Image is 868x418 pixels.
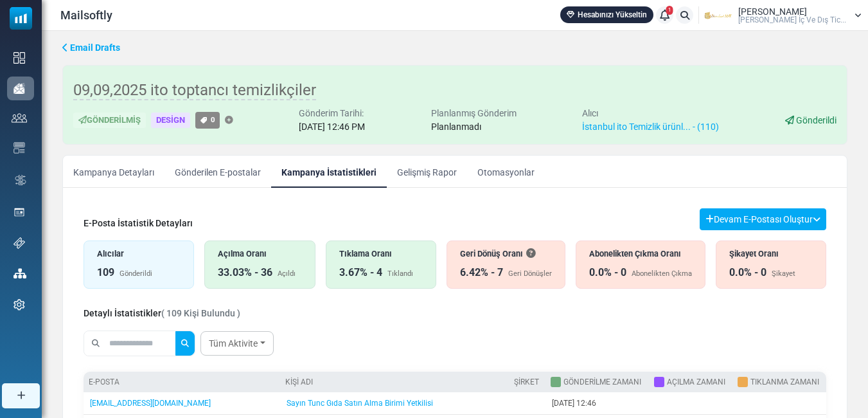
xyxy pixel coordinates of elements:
[161,308,240,318] span: ( 109 Kişi Bulundu )
[772,269,795,280] div: Şikayet
[656,6,673,24] a: 1
[120,269,152,280] div: Gönderildi
[151,113,190,129] div: Design
[200,331,274,356] a: Tüm Aktivite
[796,115,837,125] span: Gönderildi
[703,6,862,25] a: User Logo [PERSON_NAME] [PERSON_NAME] İç Ve Dış Tic...
[13,52,25,64] img: dashboard-icon.svg
[13,237,25,249] img: support-icon.svg
[73,81,316,100] span: 09,09,2025 ito toptancı temizlikçiler
[514,377,539,386] a: Şirket
[164,156,271,188] a: Gönderilen E-postalar
[339,265,382,280] div: 3.67% - 4
[211,115,215,124] span: 0
[563,377,641,386] a: Gönderilme Zamanı
[299,107,365,120] div: Gönderim Tarihi:
[460,265,503,280] div: 6.42% - 7
[62,41,120,55] a: Email Drafts
[13,173,28,188] img: workflow.svg
[582,122,719,132] a: İstanbul ito Temizlik ürünl... - (110)
[271,156,387,188] a: Kampanya İstatistikleri
[339,248,423,260] div: Tıklama Oranı
[738,16,846,24] span: [PERSON_NAME] İç Ve Dış Tic...
[287,399,433,408] a: Sayın Tunc Gıda Satın Alma Birimi Yetkilisi
[84,217,193,230] div: E-Posta İstatistik Detayları
[84,307,240,320] div: Detaylı İstatistikler
[589,248,692,260] div: Abonelikten Çıkma Oranı
[508,269,552,280] div: Geri Dönüşler
[218,265,272,280] div: 33.03% - 36
[387,269,413,280] div: Tıklandı
[738,7,807,16] span: [PERSON_NAME]
[526,249,535,258] i: Bir e-posta alıcısına ulaşamadığında geri döner. Bu, dolu bir gelen kutusu nedeniyle geçici olara...
[431,122,481,132] span: Planlanmadı
[545,392,649,415] td: [DATE] 12:46
[467,156,545,188] a: Otomasyonlar
[750,377,819,386] a: Tıklanma Zamanı
[703,6,735,25] img: User Logo
[582,107,719,120] div: Alıcı
[431,107,517,120] div: Planlanmış Gönderim
[387,156,467,188] a: Gelişmiş Rapor
[70,42,120,53] span: translation missing: tr.ms_sidebar.email_drafts
[667,377,725,386] a: Açılma Zamanı
[13,142,25,154] img: email-templates-icon.svg
[13,83,25,94] img: campaigns-icon-active.png
[666,6,673,15] span: 1
[460,248,552,260] div: Geri Dönüş Oranı
[632,269,692,280] div: Abonelikten Çıkma
[97,265,114,280] div: 109
[278,269,296,280] div: Açıldı
[12,113,27,122] img: contacts-icon.svg
[729,248,813,260] div: Şikayet Oranı
[13,206,25,218] img: landing_pages.svg
[195,112,220,128] a: 0
[10,7,32,30] img: mailsoftly_icon_blue_white.svg
[63,156,164,188] a: Kampanya Detayları
[729,265,766,280] div: 0.0% - 0
[560,6,653,23] a: Hesabınızı Yükseltin
[13,299,25,311] img: settings-icon.svg
[299,120,365,134] div: [DATE] 12:46 PM
[60,6,112,24] span: Mailsoftly
[218,248,301,260] div: Açılma Oranı
[285,377,313,386] a: Kişi Adı
[589,265,626,280] div: 0.0% - 0
[225,116,233,125] a: Etiket Ekle
[700,208,826,230] button: Devam E-Postası Oluştur
[89,377,120,386] a: E-posta
[97,248,181,260] div: Alıcılar
[90,399,211,408] a: [EMAIL_ADDRESS][DOMAIN_NAME]
[73,113,146,129] div: Gönderilmiş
